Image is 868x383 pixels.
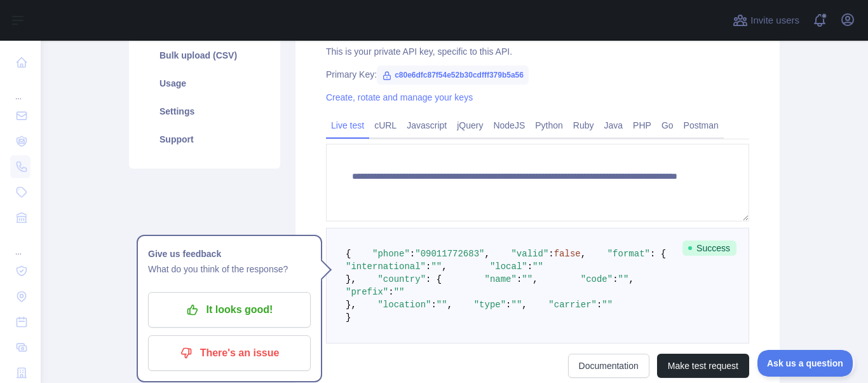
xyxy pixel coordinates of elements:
[346,312,351,323] span: }
[522,300,527,310] span: ,
[388,287,393,297] span: :
[426,274,442,284] span: : {
[512,300,522,310] span: ""
[346,261,426,272] span: "international"
[346,300,356,310] span: },
[144,41,265,69] a: Bulk upload (CSV)
[488,115,530,136] a: NodeJS
[750,13,799,28] span: Invite users
[581,249,586,259] span: ,
[679,115,724,136] a: Postman
[452,115,488,136] a: jQuery
[431,300,436,310] span: :
[548,249,553,259] span: :
[158,299,301,321] p: It looks good!
[10,232,31,257] div: ...
[618,274,629,284] span: ""
[511,249,548,259] span: "valid"
[532,274,538,284] span: ,
[628,115,656,136] a: PHP
[426,261,431,272] span: :
[437,300,447,310] span: ""
[530,115,568,136] a: Python
[431,261,442,272] span: ""
[597,300,602,310] span: :
[484,249,489,259] span: ,
[650,249,666,259] span: : {
[326,92,473,102] a: Create, rotate and manage your keys
[377,274,426,284] span: "country"
[144,125,265,153] a: Support
[447,300,452,310] span: ,
[607,249,650,259] span: "format"
[522,274,532,284] span: ""
[554,249,581,259] span: false
[144,97,265,125] a: Settings
[158,342,301,364] p: There's an issue
[372,249,410,259] span: "phone"
[474,300,506,310] span: "type"
[484,274,516,284] span: "name"
[581,274,613,284] span: "code"
[532,261,543,272] span: ""
[377,300,431,310] span: "location"
[402,115,452,136] a: Javascript
[415,249,484,259] span: "09011772683"
[346,287,388,297] span: "prefix"
[568,354,649,378] a: Documentation
[148,335,311,371] button: There's an issue
[656,115,679,136] a: Go
[148,261,311,277] p: What do you think of the response?
[377,66,529,85] span: c80e6dfc87f54e52b30cdfff379b5a56
[326,45,749,58] div: This is your private API key, specific to this API.
[517,274,522,284] span: :
[548,300,597,310] span: "carrier"
[10,76,31,102] div: ...
[346,274,356,284] span: },
[148,246,311,261] h1: Give us feedback
[326,68,749,81] div: Primary Key:
[730,10,802,31] button: Invite users
[442,261,447,272] span: ,
[394,287,405,297] span: ""
[410,249,415,259] span: :
[490,261,527,272] span: "local"
[144,69,265,97] a: Usage
[506,300,511,310] span: :
[326,115,369,136] a: Live test
[757,350,855,377] iframe: Toggle Customer Support
[369,115,402,136] a: cURL
[346,249,351,259] span: {
[657,354,749,378] button: Make test request
[148,292,311,328] button: It looks good!
[568,115,599,136] a: Ruby
[628,274,634,284] span: ,
[599,115,628,136] a: Java
[527,261,532,272] span: :
[602,300,613,310] span: ""
[682,240,736,256] span: Success
[613,274,618,284] span: :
